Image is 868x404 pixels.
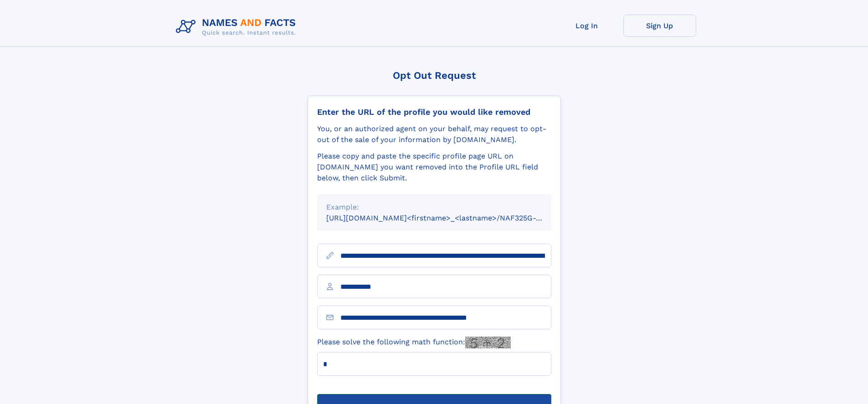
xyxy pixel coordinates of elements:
[317,107,551,117] div: Enter the URL of the profile you would like removed
[317,123,551,145] div: You, or an authorized agent on your behalf, may request to opt-out of the sale of your informatio...
[317,337,511,348] label: Please solve the following math function:
[326,214,569,222] small: [URL][DOMAIN_NAME]<firstname>_<lastname>/NAF325G-xxxxxxxx
[623,15,696,37] a: Sign Up
[317,151,551,184] div: Please copy and paste the specific profile page URL on [DOMAIN_NAME] you want removed into the Pr...
[308,70,561,81] div: Opt Out Request
[326,202,542,213] div: Example:
[550,15,623,37] a: Log In
[172,15,303,39] img: Logo Names and Facts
